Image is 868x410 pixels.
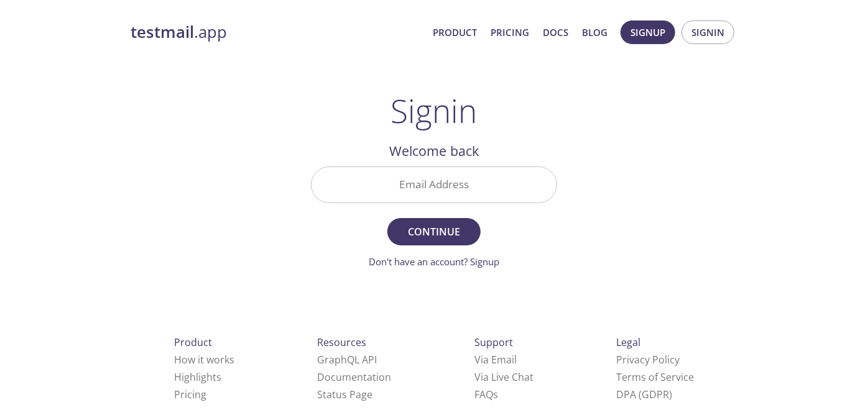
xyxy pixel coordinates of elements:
[474,335,513,349] span: Support
[174,388,206,401] a: Pricing
[131,21,194,43] strong: testmail
[311,140,557,162] h2: Welcome back
[582,24,607,40] a: Blog
[491,24,529,40] a: Pricing
[616,388,672,401] a: DPA (GDPR)
[174,370,221,384] a: Highlights
[621,20,675,44] button: Signup
[616,335,640,349] span: Legal
[317,353,377,367] a: GraphQL API
[474,370,533,384] a: Via Live Chat
[174,353,234,367] a: How it works
[317,335,366,349] span: Resources
[317,370,391,384] a: Documentation
[387,218,481,245] button: Continue
[681,20,734,44] button: Signin
[369,255,499,268] a: Don't have an account? Signup
[174,335,212,349] span: Product
[401,223,467,240] span: Continue
[474,388,498,401] a: FAQ
[317,388,372,401] a: Status Page
[691,24,724,40] span: Signin
[616,370,694,384] a: Terms of Service
[391,92,478,129] h1: Signin
[493,388,498,401] span: s
[131,22,423,43] a: testmail.app
[616,353,680,367] a: Privacy Policy
[474,353,517,367] a: Via Email
[630,24,665,40] span: Signup
[543,24,568,40] a: Docs
[433,24,477,40] a: Product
